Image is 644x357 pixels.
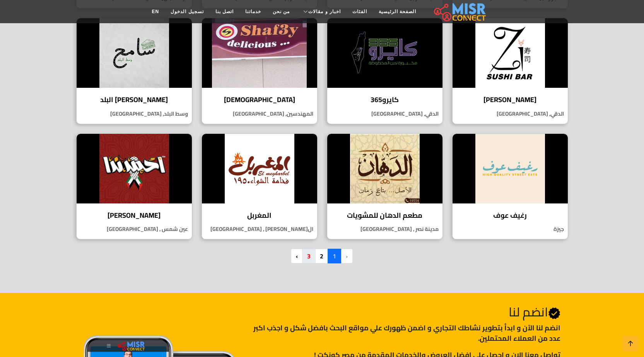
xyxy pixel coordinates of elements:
h4: [PERSON_NAME] [458,96,562,104]
p: الدقي, [GEOGRAPHIC_DATA] [327,110,442,118]
p: انضم لنا اﻵن و ابدأ بتطوير نشاطك التجاري و اضمن ظهورك علي مواقع البحث بافضل شكل و اجذب اكبر عدد م... [246,323,560,343]
img: سامح وسط البلد [77,18,192,88]
a: خدماتنا [239,4,267,19]
img: الشافعي [202,18,317,88]
h4: كايرو365 [333,96,437,104]
p: ال[PERSON_NAME] , [GEOGRAPHIC_DATA] [202,225,317,233]
a: حاتي أحمد ندى [PERSON_NAME] عين شمس , [GEOGRAPHIC_DATA] [72,133,197,240]
img: حاتي أحمد ندى [77,134,192,203]
img: المغربل [202,134,317,203]
a: EN [146,4,165,19]
h4: مطعم الدهان للمشويات [333,211,437,220]
a: الصفحة الرئيسية [373,4,422,19]
h2: انضم لنا [246,304,560,319]
p: عين شمس , [GEOGRAPHIC_DATA] [77,225,192,233]
h4: رغيف عوف [458,211,562,220]
p: الدقي, [GEOGRAPHIC_DATA] [453,110,568,118]
a: المغربل المغربل ال[PERSON_NAME] , [GEOGRAPHIC_DATA] [197,133,322,240]
img: زي سوشي [453,18,568,88]
img: كايرو365 [327,18,442,88]
p: وسط البلد, [GEOGRAPHIC_DATA] [77,110,192,118]
a: تسجيل الدخول [165,4,209,19]
img: main.misr_connect [434,2,486,21]
a: الشافعي [DEMOGRAPHIC_DATA] المهندسين, [GEOGRAPHIC_DATA] [197,18,322,124]
span: 1 [328,249,341,263]
a: سامح وسط البلد [PERSON_NAME] البلد وسط البلد, [GEOGRAPHIC_DATA] [72,18,197,124]
a: رغيف عوف رغيف عوف جيزة [448,133,573,240]
a: من نحن [267,4,296,19]
a: 3 [302,249,316,263]
li: pagination.previous [341,249,353,263]
p: المهندسين, [GEOGRAPHIC_DATA] [202,110,317,118]
h4: [PERSON_NAME] البلد [82,96,186,104]
h4: [PERSON_NAME] [82,211,186,220]
p: مدينة نصر , [GEOGRAPHIC_DATA] [327,225,442,233]
span: اخبار و مقالات [308,8,341,15]
a: اتصل بنا [210,4,239,19]
h4: المغربل [208,211,311,220]
a: pagination.next [291,249,303,263]
a: كايرو365 كايرو365 الدقي, [GEOGRAPHIC_DATA] [322,18,448,124]
h4: [DEMOGRAPHIC_DATA] [208,96,311,104]
a: مطعم الدهان للمشويات مطعم الدهان للمشويات مدينة نصر , [GEOGRAPHIC_DATA] [322,133,448,240]
p: جيزة [453,225,568,233]
svg: Verified account [548,307,560,319]
a: 2 [315,249,328,263]
img: رغيف عوف [453,134,568,203]
img: مطعم الدهان للمشويات [327,134,442,203]
a: زي سوشي [PERSON_NAME] الدقي, [GEOGRAPHIC_DATA] [448,18,573,124]
a: الفئات [347,4,373,19]
a: اخبار و مقالات [296,4,347,19]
